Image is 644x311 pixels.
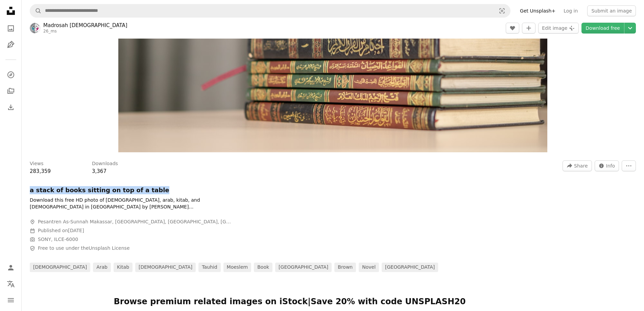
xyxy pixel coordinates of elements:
[574,161,588,171] span: Share
[595,160,619,171] button: Stats about this image
[92,160,118,167] h3: Downloads
[92,168,106,174] span: 3,367
[223,263,252,272] a: moeslem
[254,263,272,272] a: book
[382,263,438,272] a: [GEOGRAPHIC_DATA]
[538,23,579,34] button: Edit image
[93,263,111,272] a: arab
[30,186,233,194] h1: a stack of books sitting on top of a table
[43,22,127,29] a: Madrosah [DEMOGRAPHIC_DATA]
[4,261,18,274] a: Log in / Sign up
[587,5,636,16] button: Submit an image
[4,38,18,51] a: Illustrations
[624,23,636,34] button: Choose download size
[114,263,133,272] a: kitab
[30,160,44,167] h3: Views
[30,4,510,18] form: Find visuals sitewide
[4,277,18,291] button: Language
[622,160,636,171] button: More Actions
[38,236,78,243] button: SONY, ILCE-6000
[38,219,233,225] span: Pesantren As-Sunnah Makassar, [GEOGRAPHIC_DATA], [GEOGRAPHIC_DATA], [GEOGRAPHIC_DATA], [GEOGRAPHI...
[135,263,196,272] a: [DEMOGRAPHIC_DATA]
[4,22,18,35] a: Photos
[516,5,559,16] a: Get Unsplash+
[68,228,84,233] time: June 10, 2021 at 2:16:29 PM GMT+5:30
[334,263,356,272] a: brown
[30,23,41,34] img: Go to Madrosah Sunnah's profile
[114,296,552,307] p: Browse premium related images on iStock | Save 20% with code UNSPLASH20
[4,293,18,307] button: Menu
[563,160,592,171] button: Share this image
[198,263,220,272] a: tauhid
[559,5,582,16] a: Log in
[38,245,130,252] span: Free to use under the
[30,197,233,210] p: Download this free HD photo of [DEMOGRAPHIC_DATA], arab, kitab, and [DEMOGRAPHIC_DATA] in [GEOGRA...
[4,4,18,19] a: Home — Unsplash
[30,168,51,174] span: 283,359
[4,84,18,98] a: Collections
[275,263,332,272] a: [GEOGRAPHIC_DATA]
[4,68,18,82] a: Explore
[89,245,129,251] a: Unsplash License
[30,4,42,17] button: Search Unsplash
[30,263,90,272] a: [DEMOGRAPHIC_DATA]
[43,29,57,34] a: 26_ms
[506,23,519,34] button: Like
[494,4,510,17] button: Visual search
[581,23,624,34] a: Download free
[4,101,18,114] a: Download History
[38,228,84,233] span: Published on
[522,23,535,34] button: Add to Collection
[359,263,379,272] a: novel
[606,161,615,171] span: Info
